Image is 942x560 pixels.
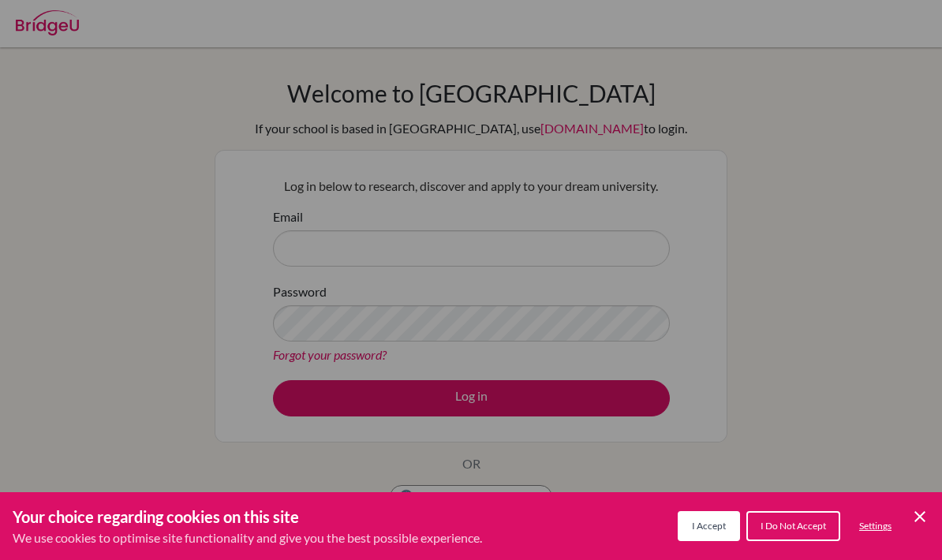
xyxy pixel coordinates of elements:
[746,511,840,541] button: I Do Not Accept
[910,507,929,526] button: Save and close
[13,528,482,547] p: We use cookies to optimise site functionality and give you the best possible experience.
[847,513,904,539] button: Settings
[13,505,482,528] h3: Your choice regarding cookies on this site
[761,520,826,532] span: I Do Not Accept
[692,520,726,532] span: I Accept
[678,511,740,541] button: I Accept
[859,520,892,532] span: Settings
